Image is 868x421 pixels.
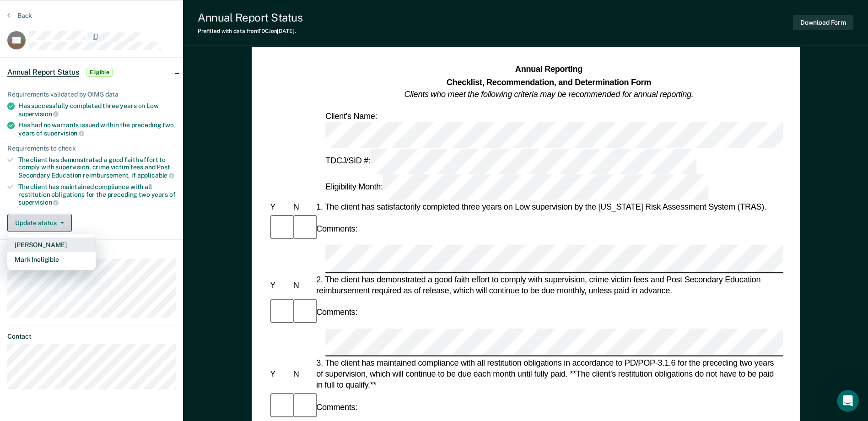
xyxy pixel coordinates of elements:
div: TDCJ/SID #: [323,149,698,175]
button: Update status [7,214,72,232]
div: Comments: [314,223,359,234]
strong: Checklist, Recommendation, and Determination Form [447,77,651,86]
span: Eligible [86,68,113,77]
button: Back [7,11,32,20]
div: 2. The client has demonstrated a good faith effort to comply with supervision, crime victim fees ... [314,274,783,296]
dt: Contact [7,333,176,340]
div: Y [268,201,291,212]
span: supervision [44,130,84,137]
div: Y [268,280,291,291]
strong: Annual Reporting [515,65,582,74]
div: 3. The client has maintained compliance with all restitution obligations in accordance to PD/POP-... [314,357,783,391]
div: Has successfully completed three years on Low [18,102,176,118]
div: 1. The client has satisfactorily completed three years on Low supervision by the [US_STATE] Risk ... [314,201,783,212]
span: supervision [18,199,59,206]
div: Prefilled with data from TDCJ on [DATE] . [198,28,302,34]
div: N [291,280,314,291]
span: Annual Report Status [7,68,79,77]
iframe: Intercom live chat [837,390,859,412]
div: Eligibility Month: [323,174,710,200]
div: Comments: [314,401,359,412]
div: The client has demonstrated a good faith effort to comply with supervision, crime victim fees and... [18,156,176,179]
div: The client has maintained compliance with all restitution obligations for the preceding two years of [18,183,176,206]
span: supervision [18,110,59,118]
button: Download Form [793,15,853,30]
span: applicable [137,172,174,179]
div: Requirements to check [7,145,176,152]
div: N [291,201,314,212]
div: Annual Report Status [198,11,302,24]
div: N [291,368,314,379]
button: [PERSON_NAME] [7,237,96,252]
div: Y [268,368,291,379]
div: Has had no warrants issued within the preceding two years of [18,121,176,137]
div: Requirements validated by OIMS data [7,91,176,98]
button: Mark Ineligible [7,252,96,267]
em: Clients who meet the following criteria may be recommended for annual reporting. [404,90,693,99]
div: Comments: [314,307,359,318]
